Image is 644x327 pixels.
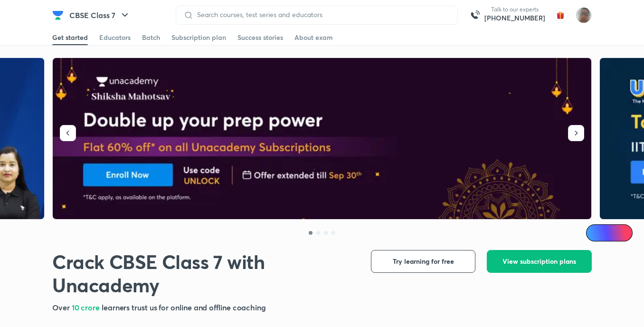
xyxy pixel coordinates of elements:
[99,33,131,42] div: Educators
[371,250,475,273] button: Try learning for free
[52,30,88,45] a: Get started
[602,229,627,237] span: Ai Doubts
[99,30,131,45] a: Educators
[502,257,576,266] span: View subscription plans
[102,302,266,312] span: learners trust us for online and offline coaching
[487,250,592,273] button: View subscription plans
[171,33,226,42] div: Subscription plan
[52,10,64,21] img: Company Logo
[465,6,484,25] img: call-us
[484,13,545,23] a: [PHONE_NUMBER]
[237,33,283,42] div: Success stories
[72,302,102,312] span: 10 crore
[553,8,568,23] img: avatar
[52,33,88,42] div: Get started
[171,30,226,45] a: Subscription plan
[576,7,592,23] img: Vinayak Mishra
[142,30,160,45] a: Batch
[193,11,450,19] input: Search courses, test series and educators
[52,250,356,297] h1: Crack CBSE Class 7 with Unacademy
[393,257,454,266] span: Try learning for free
[237,30,283,45] a: Success stories
[592,229,599,237] img: Icon
[586,224,633,241] a: Ai Doubts
[484,6,545,13] p: Talk to our experts
[294,33,333,42] div: About exam
[52,302,72,312] span: Over
[64,6,136,25] button: CBSE Class 7
[294,30,333,45] a: About exam
[142,33,160,42] div: Batch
